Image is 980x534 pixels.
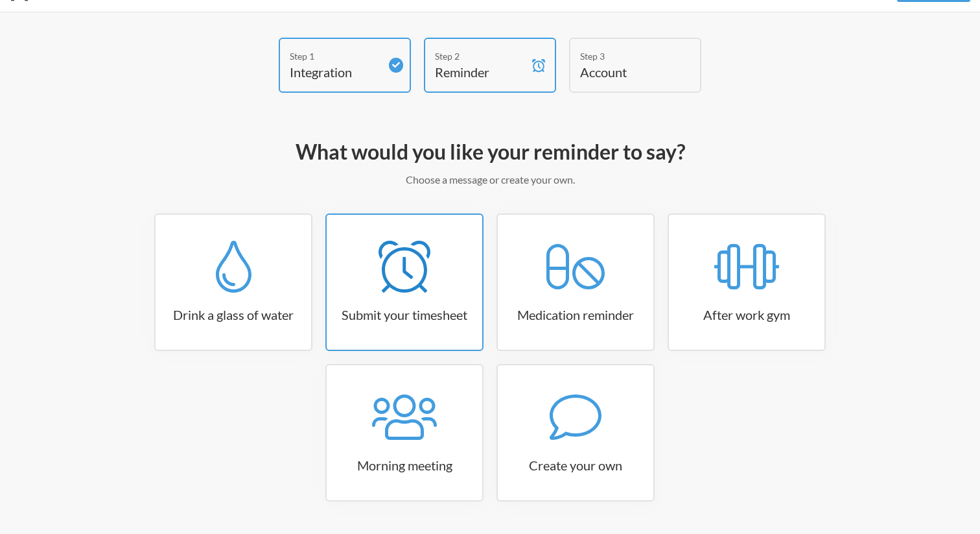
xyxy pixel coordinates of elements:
[290,63,380,81] h4: Integration
[498,306,653,324] h3: Medication reminder
[290,49,380,63] div: Step 1
[156,306,311,324] h3: Drink a glass of water
[435,63,526,81] h4: Reminder
[327,456,482,474] h3: Morning meeting
[114,172,866,188] p: Choose a message or create your own.
[498,456,653,474] h3: Create your own
[327,306,482,324] h3: Submit your timesheet
[114,138,866,165] h2: What would you like your reminder to say?
[580,63,671,81] h4: Account
[669,306,824,324] h3: After work gym
[435,49,526,63] div: Step 2
[580,49,671,63] div: Step 3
